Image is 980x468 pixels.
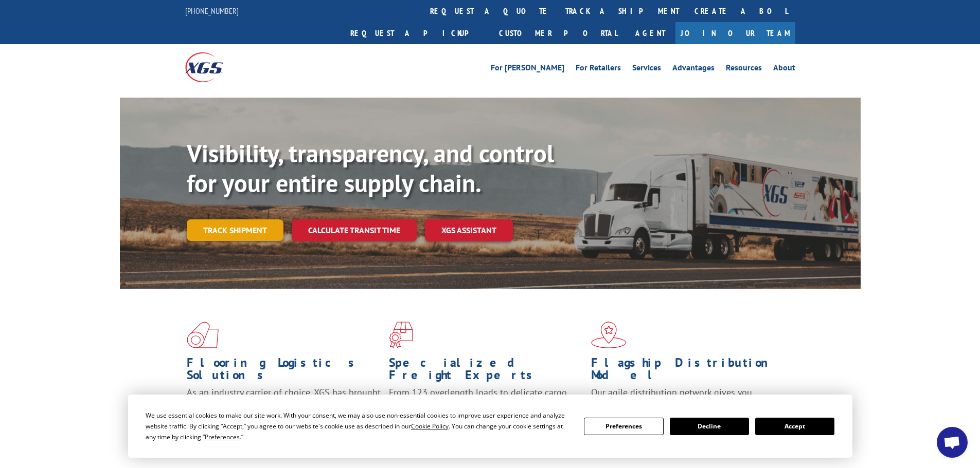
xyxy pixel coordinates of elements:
h1: Flagship Distribution Model [591,357,786,386]
div: We use essential cookies to make our site work. With your consent, we may also use non-essential ... [146,410,572,442]
h1: Specialized Freight Experts [389,357,583,386]
img: xgs-icon-flagship-distribution-model-red [591,322,627,348]
img: xgs-icon-total-supply-chain-intelligence-red [187,322,219,348]
a: For Retailers [576,64,621,75]
b: Visibility, transparency, and control for your entire supply chain. [187,137,554,199]
a: For [PERSON_NAME] [491,64,564,75]
span: As an industry carrier of choice, XGS has brought innovation and dedication to flooring logistics... [187,386,381,423]
img: xgs-icon-focused-on-flooring-red [389,322,413,348]
button: Preferences [584,418,663,435]
div: Cookie Consent Prompt [128,395,852,458]
a: Agent [625,22,675,44]
a: Join Our Team [675,22,795,44]
a: Calculate transit time [292,219,417,241]
h1: Flooring Logistics Solutions [187,357,381,386]
a: Track shipment [187,219,283,241]
span: Preferences [205,433,240,441]
a: Resources [726,64,762,75]
a: Open chat [937,427,968,458]
a: XGS ASSISTANT [425,219,513,241]
a: [PHONE_NUMBER] [185,6,239,16]
a: About [773,64,795,75]
a: Advantages [672,64,715,75]
a: Services [632,64,661,75]
p: From 123 overlength loads to delicate cargo, our experienced staff knows the best way to move you... [389,386,583,432]
span: Cookie Policy [411,422,449,430]
a: Customer Portal [491,22,625,44]
button: Decline [670,418,749,435]
button: Accept [755,418,834,435]
span: Our agile distribution network gives you nationwide inventory management on demand. [591,386,780,410]
a: Request a pickup [343,22,491,44]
